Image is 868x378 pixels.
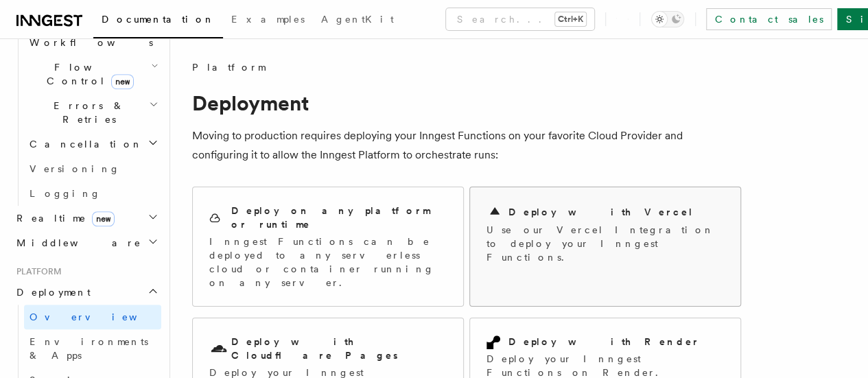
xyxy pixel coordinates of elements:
[209,340,228,359] svg: Cloudflare
[24,132,161,156] button: Cancellation
[231,204,447,231] h2: Deploy on any platform or runtime
[30,311,171,322] span: Overview
[93,4,223,38] a: Documentation
[30,163,120,174] span: Versioning
[24,60,151,88] span: Flow Control
[446,8,594,30] button: Search...Ctrl+K
[209,235,447,290] p: Inngest Functions can be deployed to any serverless cloud or container running on any server.
[24,305,161,329] a: Overview
[11,285,91,299] span: Deployment
[555,12,586,26] kbd: Ctrl+K
[24,93,161,132] button: Errors & Retries
[30,188,101,199] span: Logging
[102,14,215,25] span: Documentation
[24,55,161,93] button: Flow Controlnew
[192,91,741,115] h1: Deployment
[321,14,394,25] span: AgentKit
[706,8,832,30] a: Contact sales
[11,266,62,277] span: Platform
[313,4,402,37] a: AgentKit
[111,74,134,89] span: new
[486,223,724,264] p: Use our Vercel Integration to deploy your Inngest Functions.
[192,60,265,74] span: Platform
[24,137,143,151] span: Cancellation
[231,14,305,25] span: Examples
[11,206,161,231] button: Realtimenew
[24,329,161,368] a: Environments & Apps
[92,211,115,226] span: new
[231,335,447,362] h2: Deploy with Cloudflare Pages
[30,336,148,361] span: Environments & Apps
[508,205,694,219] h2: Deploy with Vercel
[192,187,464,307] a: Deploy on any platform or runtimeInngest Functions can be deployed to any serverless cloud or con...
[11,280,161,305] button: Deployment
[11,236,141,250] span: Middleware
[223,4,313,37] a: Examples
[651,11,684,27] button: Toggle dark mode
[24,99,149,126] span: Errors & Retries
[192,126,741,165] p: Moving to production requires deploying your Inngest Functions on your favorite Cloud Provider an...
[469,187,741,307] a: Deploy with VercelUse our Vercel Integration to deploy your Inngest Functions.
[11,231,161,255] button: Middleware
[508,335,700,349] h2: Deploy with Render
[24,181,161,206] a: Logging
[11,211,115,225] span: Realtime
[24,156,161,181] a: Versioning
